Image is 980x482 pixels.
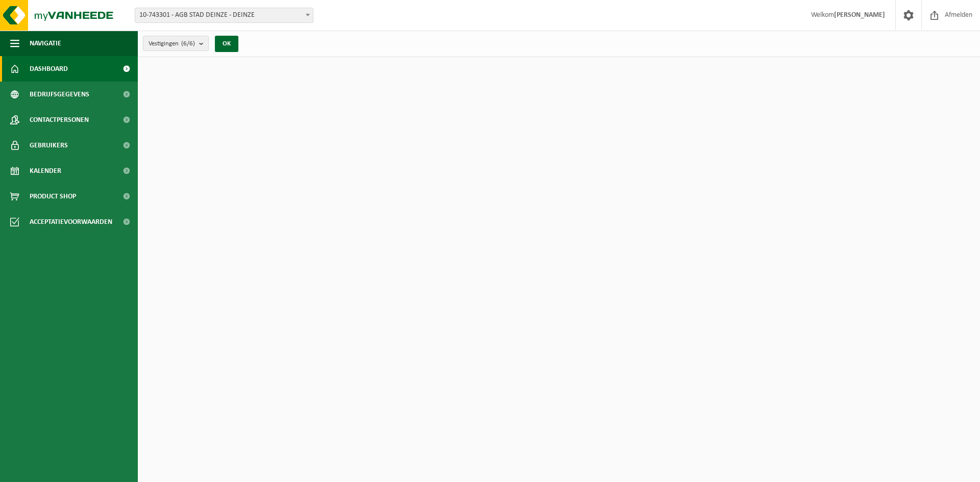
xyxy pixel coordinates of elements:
[30,184,76,209] span: Product Shop
[181,40,195,47] count: (6/6)
[135,8,313,23] span: 10-743301 - AGB STAD DEINZE - DEINZE
[30,209,112,235] span: Acceptatievoorwaarden
[30,82,89,107] span: Bedrijfsgegevens
[30,158,61,184] span: Kalender
[143,36,209,51] button: Vestigingen(6/6)
[30,133,68,158] span: Gebruikers
[215,36,238,52] button: OK
[30,107,89,133] span: Contactpersonen
[149,36,195,52] span: Vestigingen
[30,31,61,56] span: Navigatie
[834,11,885,19] strong: [PERSON_NAME]
[30,56,68,82] span: Dashboard
[135,8,313,22] span: 10-743301 - AGB STAD DEINZE - DEINZE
